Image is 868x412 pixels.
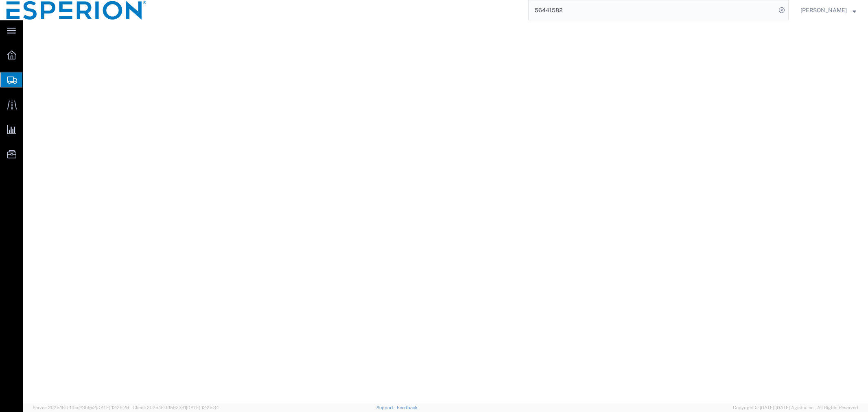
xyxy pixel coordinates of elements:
[733,404,858,411] span: Copyright © [DATE]-[DATE] Agistix Inc., All Rights Reserved
[529,0,776,20] input: Search for shipment number, reference number
[186,405,219,410] span: [DATE] 12:25:34
[23,20,868,403] iframe: FS Legacy Container
[96,405,129,410] span: [DATE] 12:29:29
[397,405,418,410] a: Feedback
[376,405,397,410] a: Support
[133,405,219,410] span: Client: 2025.16.0-1592391
[33,405,129,410] span: Server: 2025.16.0-1ffcc23b9e2
[800,5,857,15] button: [PERSON_NAME]
[800,6,847,15] span: Alexandra Breaux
